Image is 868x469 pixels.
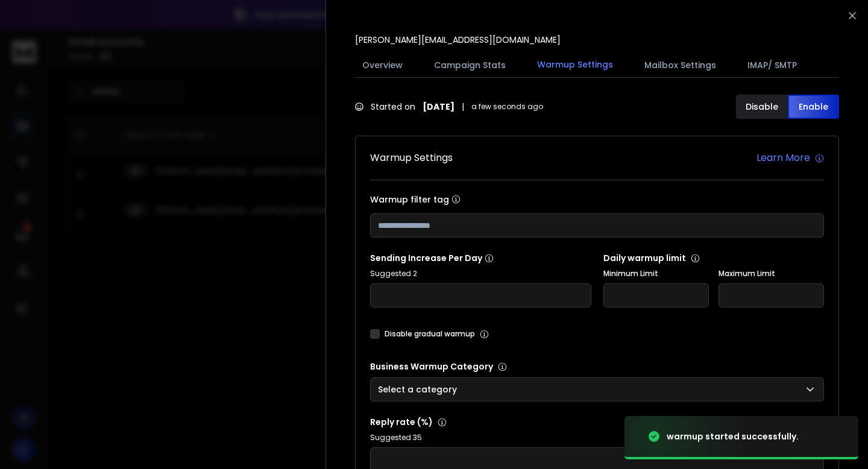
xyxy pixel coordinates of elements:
label: Minimum Limit [603,269,709,279]
button: Warmup Settings [530,51,620,79]
div: warmup started successfully. [667,430,799,442]
button: DisableEnable [736,95,839,119]
button: Overview [355,52,410,78]
span: | [462,101,464,113]
div: Started on [355,101,543,113]
p: Suggested 35 [370,433,824,442]
p: [PERSON_NAME][EMAIL_ADDRESS][DOMAIN_NAME] [355,34,561,46]
button: IMAP/ SMTP [740,52,804,78]
button: Enable [788,95,840,119]
h1: Warmup Settings [370,151,453,165]
button: Disable [736,95,788,119]
label: Warmup filter tag [370,195,824,204]
p: Suggested 2 [370,269,591,279]
p: Select a category [378,383,462,395]
p: Business Warmup Category [370,360,824,373]
p: Daily warmup limit [603,252,825,264]
p: Sending Increase Per Day [370,252,591,264]
a: Learn More [756,151,824,165]
p: Reply rate (%) [370,416,824,428]
strong: [DATE] [423,101,454,113]
label: Maximum Limit [719,269,824,279]
button: Campaign Stats [427,52,513,78]
button: Mailbox Settings [637,52,723,78]
label: Disable gradual warmup [385,329,475,339]
span: a few seconds ago [471,102,543,112]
